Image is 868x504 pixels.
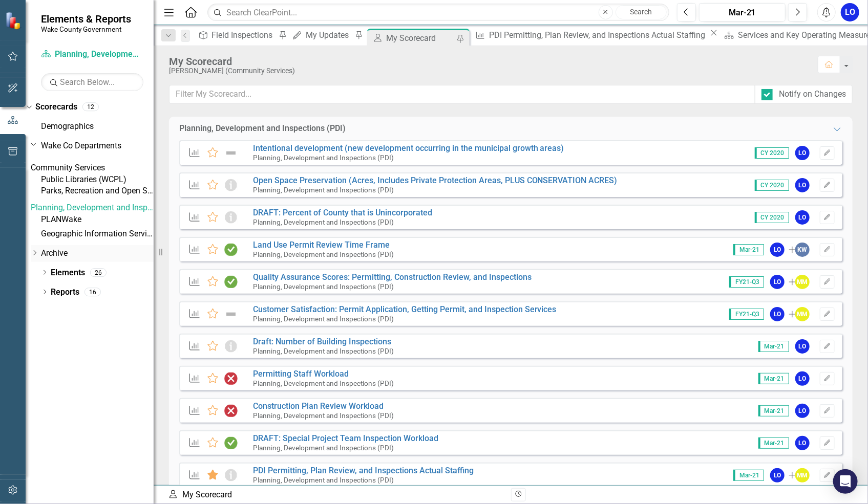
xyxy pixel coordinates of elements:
a: Draft: Number of Building Inspections [253,337,391,346]
span: Elements & Reports [41,13,131,25]
small: Planning, Development and Inspections (PDI) [253,218,394,226]
a: PDI Permitting, Plan Review, and Inspections Actual Staffing [472,29,708,41]
small: Planning, Development and Inspections (PDI) [253,476,394,484]
span: Mar-21 [758,437,789,449]
div: LO [795,339,810,354]
img: Not Defined [224,308,238,320]
a: Quality Assurance Scores: Permitting, Construction Review, and Inspections [253,272,532,282]
img: On Track [224,244,238,256]
a: Archive [41,248,154,259]
div: Notify on Changes [779,89,846,100]
div: Field Inspections [212,29,276,41]
button: Mar-21 [699,3,786,21]
img: Information Only [224,340,238,353]
img: Information Only [224,469,238,481]
div: LO [795,210,810,225]
div: MM [795,468,810,483]
div: LO [795,371,810,386]
small: Wake County Government [41,25,131,33]
div: My Scorecard [169,56,808,67]
button: LO [841,3,859,21]
span: CY 2020 [755,180,789,191]
div: My Updates [306,29,352,41]
img: Off Track [224,372,238,385]
a: Land Use Permit Review Time Frame [253,240,390,250]
div: [PERSON_NAME] (Community Services) [169,67,808,75]
a: My Updates [289,29,352,41]
a: Public Libraries (WCPL) [41,174,154,186]
a: Reports [51,287,79,298]
span: CY 2020 [755,212,789,223]
div: KW [795,243,810,257]
img: Off Track [224,405,238,417]
a: Demographics [41,121,154,133]
div: Planning, Development and Inspections (PDI) [179,123,346,135]
a: Elements [51,267,85,279]
div: PDI Permitting, Plan Review, and Inspections Actual Staffing [489,29,708,41]
div: MM [795,275,810,289]
div: LO [795,178,810,192]
div: 16 [84,288,101,296]
span: Mar-21 [758,373,789,384]
a: Customer Satisfaction: Permit Application, Getting Permit, and Inspection Services [253,304,557,314]
a: Construction Plan Review Workload [253,401,384,411]
div: LO [770,468,785,483]
small: Planning, Development and Inspections (PDI) [253,282,394,291]
div: Open Intercom Messenger [833,469,858,494]
div: 26 [90,268,107,277]
a: PLANWake [41,214,154,226]
input: Search ClearPoint... [207,4,669,21]
div: Mar-21 [703,7,782,19]
div: LO [770,307,785,321]
small: Planning, Development and Inspections (PDI) [253,186,394,194]
span: Search [630,8,652,16]
span: Mar-21 [758,405,789,417]
div: LO [770,275,785,289]
div: LO [770,243,785,257]
small: Planning, Development and Inspections (PDI) [253,411,394,420]
a: Open Space Preservation (Acres, Includes Private Protection Areas, PLUS CONSERVATION ACRES) [253,176,618,185]
a: Planning, Development and Inspections (PDI) [41,49,143,60]
img: On Track [224,437,238,449]
div: My Scorecard [168,489,503,501]
a: Community Services [31,162,154,174]
div: 12 [82,103,99,112]
img: Information Only [224,211,238,224]
a: Parks, Recreation and Open Space (PROS) [41,185,154,197]
a: Scorecards [35,101,77,113]
span: Mar-21 [758,341,789,352]
a: Wake Co Departments [41,140,154,152]
div: LO [795,404,810,418]
small: Planning, Development and Inspections (PDI) [253,315,394,323]
img: Information Only [224,179,238,191]
small: Planning, Development and Inspections (PDI) [253,250,394,258]
img: ClearPoint Strategy [5,12,23,30]
a: PDI Permitting, Plan Review, and Inspections Actual Staffing [253,466,474,475]
span: CY 2020 [755,147,789,159]
span: Mar-21 [733,244,764,255]
small: Planning, Development and Inspections (PDI) [253,347,394,355]
small: Planning, Development and Inspections (PDI) [253,154,394,162]
div: LO [795,436,810,450]
a: Field Inspections [195,29,276,41]
small: Planning, Development and Inspections (PDI) [253,444,394,452]
button: Search [616,5,667,19]
span: Mar-21 [733,470,764,481]
input: Filter My Scorecard... [169,85,755,104]
span: FY21-Q3 [729,309,764,320]
div: LO [795,146,810,160]
input: Search Below... [41,73,143,91]
a: DRAFT: Special Project Team Inspection Workload [253,433,438,443]
img: On Track [224,276,238,288]
a: Planning, Development and Inspections (PDI) [31,202,154,214]
a: DRAFT: Percent of County that is Unincorporated [253,208,432,217]
div: MM [795,307,810,321]
img: Not Defined [224,147,238,159]
div: My Scorecard [387,32,454,45]
a: Geographic Information Services (GIS) [41,228,154,240]
span: FY21-Q3 [729,276,764,288]
a: Permitting Staff Workload [253,369,349,379]
small: Planning, Development and Inspections (PDI) [253,379,394,387]
a: Intentional development (new development occurring in the municipal growth areas) [253,143,564,153]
